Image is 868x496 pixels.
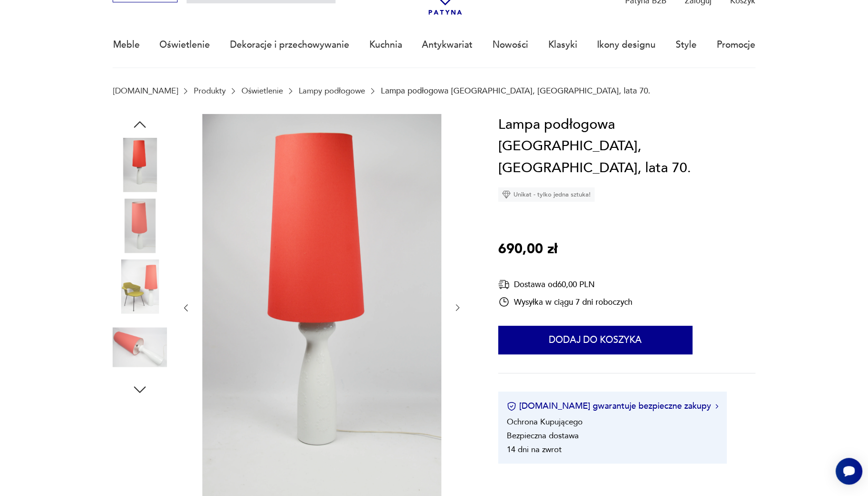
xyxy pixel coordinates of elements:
img: Zdjęcie produktu Lampa podłogowa Wallendorf, Niemcy, lata 70. [113,198,167,253]
div: Unikat - tylko jedna sztuka! [498,187,595,202]
li: 14 dni na zwrot [507,444,562,455]
a: Produkty [193,86,225,95]
div: Dostawa od 60,00 PLN [498,279,632,290]
p: 690,00 zł [498,238,557,260]
a: Oświetlenie [159,23,210,67]
a: Style [676,23,697,67]
div: Wysyłka w ciągu 7 dni roboczych [498,296,632,308]
img: Ikona dostawy [498,279,510,290]
button: Dodaj do koszyka [498,326,692,354]
a: Promocje [717,23,755,67]
img: Ikona strzałki w prawo [715,404,718,409]
h1: Lampa podłogowa [GEOGRAPHIC_DATA], [GEOGRAPHIC_DATA], lata 70. [498,114,755,179]
a: Oświetlenie [241,86,282,95]
img: Ikona diamentu [502,190,511,199]
a: Lampy podłogowe [298,86,365,95]
img: Zdjęcie produktu Lampa podłogowa Wallendorf, Niemcy, lata 70. [113,259,167,314]
a: Meble [113,23,139,67]
p: Lampa podłogowa [GEOGRAPHIC_DATA], [GEOGRAPHIC_DATA], lata 70. [380,86,650,95]
iframe: Smartsupp widget button [836,458,862,485]
img: Ikona certyfikatu [507,402,516,411]
a: Dekoracje i przechowywanie [230,23,349,67]
img: Zdjęcie produktu Lampa podłogowa Wallendorf, Niemcy, lata 70. [113,320,167,374]
a: Antykwariat [422,23,472,67]
a: Ikony designu [597,23,656,67]
a: [DOMAIN_NAME] [113,86,178,95]
button: [DOMAIN_NAME] gwarantuje bezpieczne zakupy [507,400,718,412]
a: Kuchnia [369,23,402,67]
img: Zdjęcie produktu Lampa podłogowa Wallendorf, Niemcy, lata 70. [113,138,167,192]
a: Klasyki [548,23,577,67]
li: Bezpieczna dostawa [507,430,579,441]
a: Nowości [492,23,528,67]
li: Ochrona Kupującego [507,416,583,427]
